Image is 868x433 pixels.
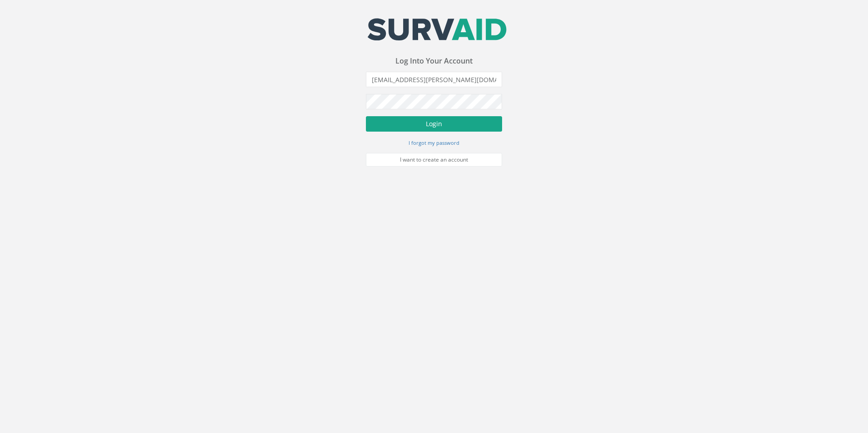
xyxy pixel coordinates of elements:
[366,153,502,167] a: I want to create an account
[409,139,459,146] small: I forgot my password
[366,116,502,132] button: Login
[366,72,502,87] input: Email
[409,138,459,147] a: I forgot my password
[366,57,502,65] h3: Log Into Your Account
